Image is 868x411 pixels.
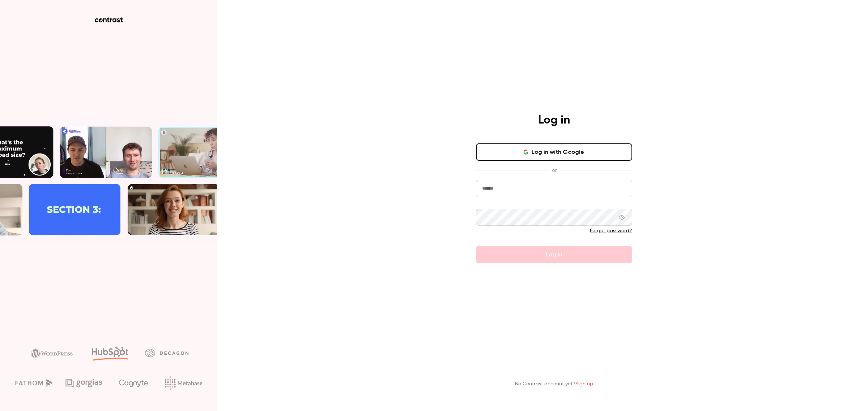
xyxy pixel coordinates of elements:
p: No Contrast account yet? [515,380,593,388]
a: Forgot password? [590,228,632,233]
img: decagon [145,349,188,357]
a: Sign up [575,381,593,386]
span: or [548,166,560,174]
h4: Log in [538,113,570,127]
button: Log in with Google [476,143,632,161]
